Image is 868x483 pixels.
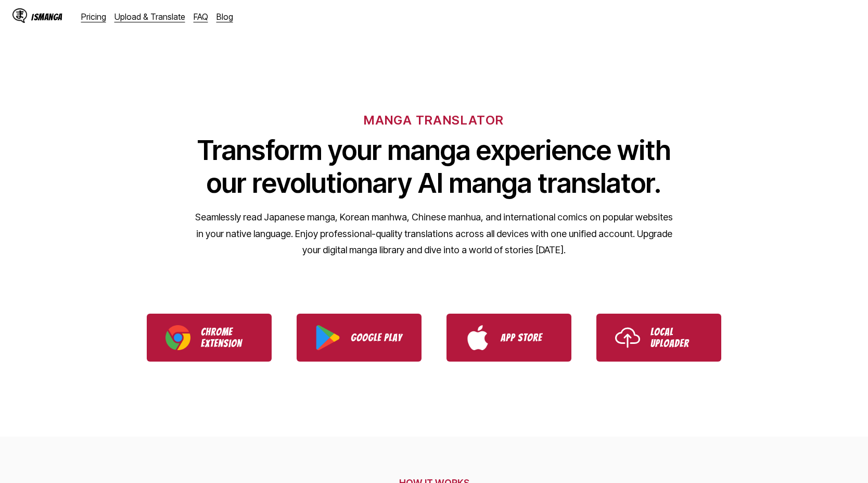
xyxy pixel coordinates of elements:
img: Google Play logo [315,325,340,350]
a: FAQ [194,11,208,22]
a: Download IsManga from App Store [446,314,571,362]
h6: MANGA TRANSLATOR [364,113,504,128]
h1: Transform your manga experience with our revolutionary AI manga translator. [195,134,673,200]
img: Upload icon [615,325,640,350]
p: Seamlessly read Japanese manga, Korean manhwa, Chinese manhua, and international comics on popula... [195,209,673,258]
p: Google Play [351,332,403,343]
p: Chrome Extension [201,326,253,349]
img: IsManga Logo [12,8,27,23]
p: App Store [501,332,553,343]
img: App Store logo [465,325,490,350]
a: Blog [216,11,233,22]
a: Upload & Translate [114,11,185,22]
img: Chrome logo [165,325,190,350]
a: IsManga LogoIsManga [12,8,81,25]
a: Use IsManga Local Uploader [596,314,721,362]
a: Download IsManga from Google Play [297,314,422,362]
a: Pricing [81,11,106,22]
p: Local Uploader [650,326,703,349]
div: IsManga [31,12,62,22]
a: Download IsManga Chrome Extension [147,314,272,362]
